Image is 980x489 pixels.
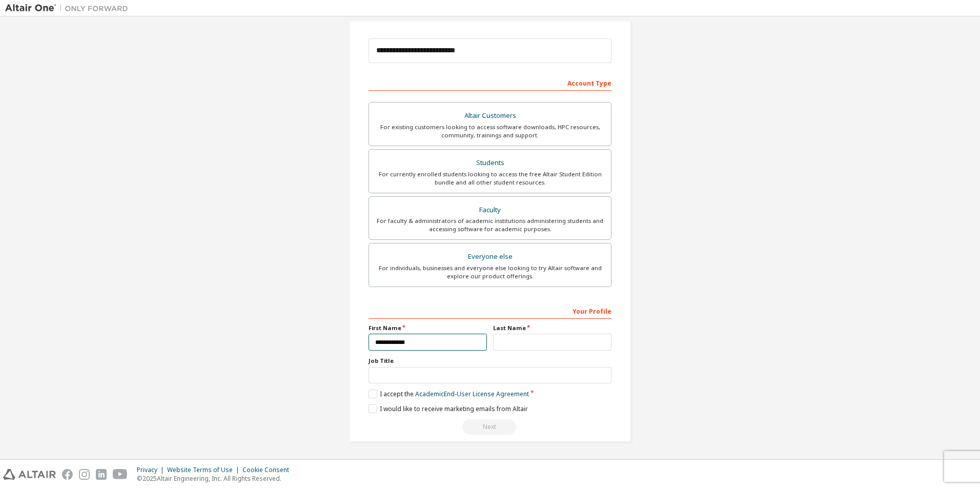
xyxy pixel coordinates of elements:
div: Privacy [137,466,167,474]
div: Faculty [375,203,605,217]
img: linkedin.svg [96,469,107,480]
label: I would like to receive marketing emails from Altair [369,404,528,413]
div: Your Profile [369,302,611,319]
div: Read and acccept EULA to continue [369,419,611,435]
div: Altair Customers [375,109,605,123]
img: youtube.svg [113,469,128,480]
div: Everyone else [375,250,605,264]
p: © 2025 Altair Engineering, Inc. All Rights Reserved. [137,474,295,483]
img: Altair One [5,3,133,13]
label: First Name [369,324,487,332]
img: facebook.svg [62,469,73,480]
a: Academic End-User License Agreement [415,390,529,398]
div: Students [375,156,605,170]
img: instagram.svg [79,469,90,480]
img: altair_logo.svg [3,469,56,480]
div: Website Terms of Use [167,466,242,474]
div: For existing customers looking to access software downloads, HPC resources, community, trainings ... [375,123,605,139]
div: For currently enrolled students looking to access the free Altair Student Edition bundle and all ... [375,170,605,187]
label: I accept the [369,390,529,398]
div: Account Type [369,74,611,91]
label: Last Name [493,324,611,332]
div: Cookie Consent [242,466,295,474]
label: Job Title [369,357,611,365]
div: For faculty & administrators of academic institutions administering students and accessing softwa... [375,217,605,233]
div: For individuals, businesses and everyone else looking to try Altair software and explore our prod... [375,264,605,280]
